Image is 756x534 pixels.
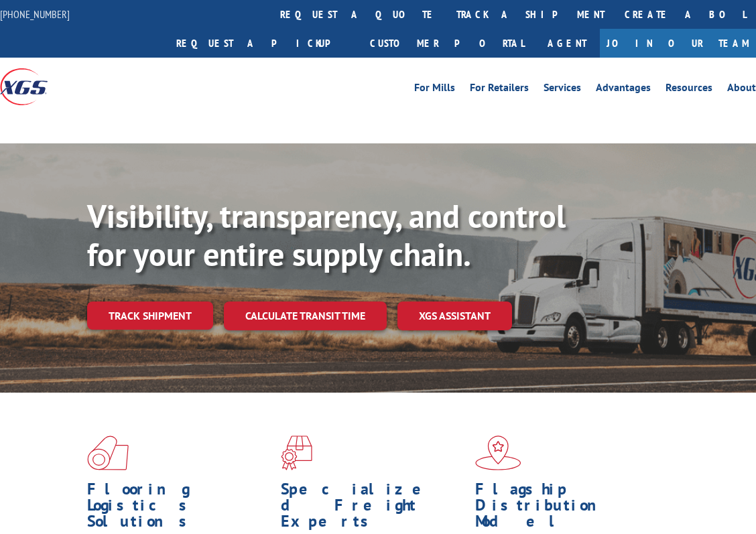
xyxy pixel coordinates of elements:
[414,82,455,97] a: For Mills
[87,195,566,275] b: Visibility, transparency, and control for your entire supply chain.
[534,29,600,58] a: Agent
[475,436,521,470] img: xgs-icon-flagship-distribution-model-red
[727,82,756,97] a: About
[544,82,581,97] a: Services
[596,82,651,97] a: Advantages
[360,29,534,58] a: Customer Portal
[87,302,213,330] a: Track shipment
[470,82,529,97] a: For Retailers
[281,436,312,470] img: xgs-icon-focused-on-flooring-red
[87,436,129,470] img: xgs-icon-total-supply-chain-intelligence-red
[397,302,512,330] a: XGS ASSISTANT
[166,29,360,58] a: Request a pickup
[224,302,387,330] a: Calculate transit time
[666,82,712,97] a: Resources
[600,29,756,58] a: Join Our Team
